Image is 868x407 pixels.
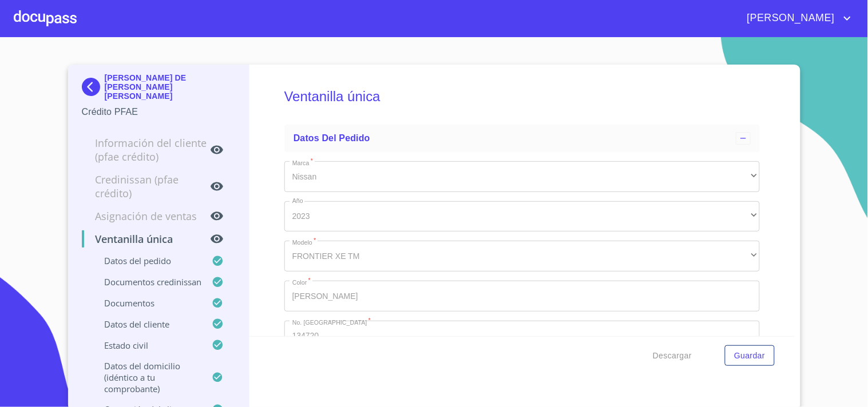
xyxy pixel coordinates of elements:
[82,340,212,351] p: Estado civil
[82,105,236,119] p: Crédito PFAE
[82,255,212,266] p: Datos del pedido
[82,276,212,288] p: Documentos CrediNissan
[648,345,696,366] button: Descargar
[82,136,211,163] p: Información del cliente (PFAE crédito)
[105,73,236,101] p: [PERSON_NAME] DE [PERSON_NAME] [PERSON_NAME]
[82,318,212,330] p: Datos del cliente
[725,345,774,366] button: Guardar
[82,209,211,223] p: Asignación de Ventas
[653,349,692,363] span: Descargar
[284,201,760,232] div: 2023
[294,133,370,143] span: Datos del pedido
[82,297,212,309] p: Documentos
[739,9,854,27] button: account of current user
[82,73,236,105] div: [PERSON_NAME] DE [PERSON_NAME] [PERSON_NAME]
[82,360,212,394] p: Datos del domicilio (idéntico a tu comprobante)
[734,349,765,363] span: Guardar
[82,232,211,246] p: Ventanilla única
[284,161,760,192] div: Nissan
[739,9,841,27] span: [PERSON_NAME]
[284,73,760,120] h5: Ventanilla única
[82,173,211,200] p: Credinissan (PFAE crédito)
[284,125,760,152] div: Datos del pedido
[284,241,760,272] div: FRONTIER XE TM
[82,78,105,96] img: Docupass spot blue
